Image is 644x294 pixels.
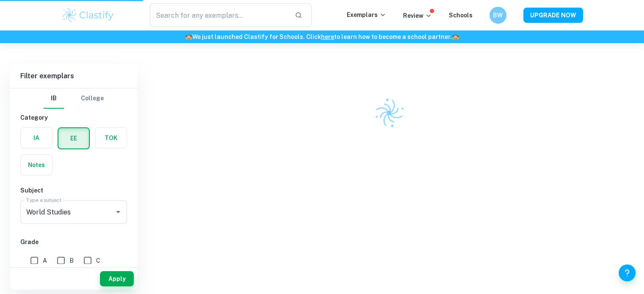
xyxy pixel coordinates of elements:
[347,10,386,19] p: Exemplars
[44,88,64,109] button: IB
[489,7,506,24] button: BW
[20,186,127,195] h6: Subject
[10,64,137,88] h6: Filter exemplars
[112,206,124,218] button: Open
[21,128,52,148] button: IA
[20,113,127,122] h6: Category
[321,33,334,40] a: here
[403,11,432,20] p: Review
[20,237,127,247] h6: Grade
[44,88,104,109] div: Filter type choice
[619,264,636,281] button: Help and Feedback
[69,256,74,265] span: B
[2,32,642,41] h6: We just launched Clastify for Schools. Click to learn how to become a school partner.
[369,93,409,133] img: Clastify logo
[61,7,115,24] img: Clastify logo
[26,196,61,203] label: Type a subject
[150,3,288,27] input: Search for any exemplars...
[58,128,89,148] button: EE
[523,8,583,23] button: UPGRADE NOW
[493,11,503,20] h6: BW
[95,128,127,148] button: TOK
[452,33,459,40] span: 🏫
[43,256,47,265] span: A
[81,88,104,109] button: College
[100,271,134,286] button: Apply
[185,33,192,40] span: 🏫
[449,12,473,19] a: Schools
[21,155,52,175] button: Notes
[96,256,100,265] span: C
